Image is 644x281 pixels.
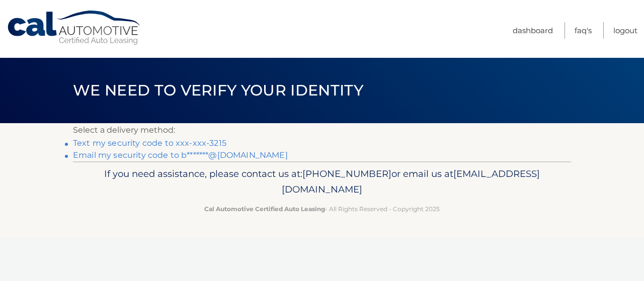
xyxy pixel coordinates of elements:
[575,22,592,39] a: FAQ's
[79,166,565,198] p: If you need assistance, please contact us at: or email us at
[73,81,363,100] span: We need to verify your identity
[73,123,571,137] p: Select a delivery method:
[73,150,288,160] a: Email my security code to b*******@[DOMAIN_NAME]
[613,22,637,39] a: Logout
[7,10,142,46] a: Cal Automotive
[79,204,565,214] p: - All Rights Reserved - Copyright 2025
[204,205,325,213] strong: Cal Automotive Certified Auto Leasing
[302,168,391,179] span: [PHONE_NUMBER]
[513,22,553,39] a: Dashboard
[73,138,226,148] a: Text my security code to xxx-xxx-3215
